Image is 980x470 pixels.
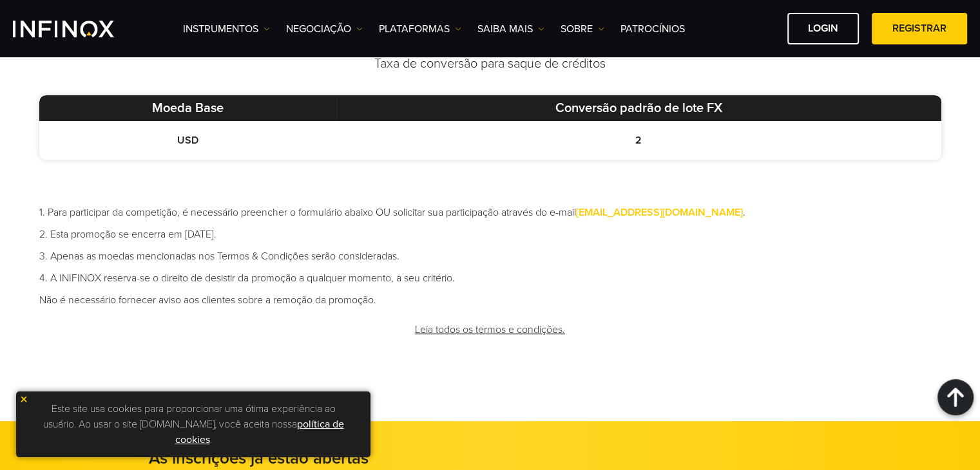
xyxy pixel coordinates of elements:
[477,21,544,37] a: Saiba mais
[39,270,941,286] li: 4. A INIFINOX reserva-se o direito de desistir da promoção a qualquer momento, a seu critério.
[19,395,28,404] img: yellow close icon
[23,398,364,451] p: Este site usa cookies para proporcionar uma ótima experiência ao usuário. Ao usar o site [DOMAIN_...
[787,13,859,44] a: Login
[149,448,369,468] strong: As inscrições já estão abertas
[13,21,144,37] a: INFINOX Logo
[39,55,941,73] p: Taxa de conversão para saque de créditos
[872,13,967,44] a: Registrar
[39,249,941,264] li: 3. Apenas as moedas mencionadas nos Termos & Condições serão consideradas.
[39,205,941,220] li: 1. Para participar da competição, é necessário preencher o formulário abaixo OU solicitar sua par...
[39,95,336,121] th: Moeda Base
[576,206,743,219] a: [EMAIL_ADDRESS][DOMAIN_NAME]
[620,21,685,37] a: Patrocínios
[183,21,270,37] a: Instrumentos
[336,95,941,121] th: Conversão padrão de lote FX
[39,292,941,308] li: Não é necessário fornecer aviso aos clientes sobre a remoção da promoção.
[379,21,461,37] a: PLATAFORMAS
[561,21,604,37] a: SOBRE
[286,21,363,37] a: NEGOCIAÇÃO
[39,121,336,160] td: USD
[336,121,941,160] td: 2
[39,227,941,242] li: 2. Esta promoção se encerra em [DATE].
[414,314,566,346] a: Leia todos os termos e condições.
